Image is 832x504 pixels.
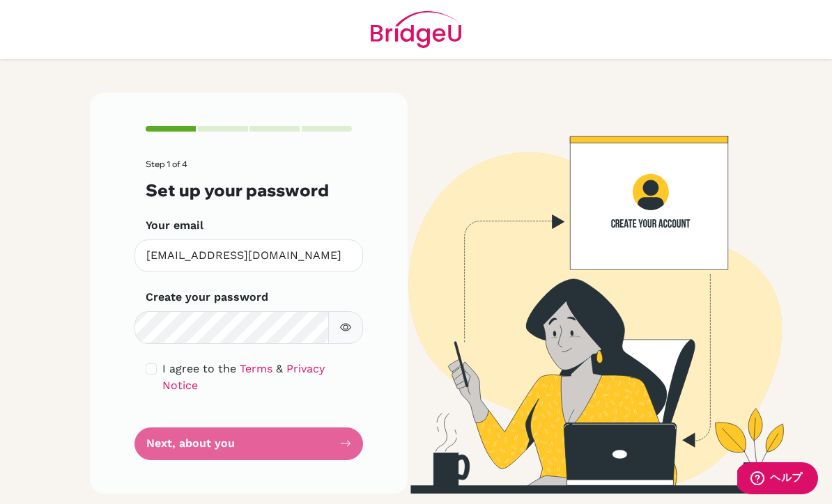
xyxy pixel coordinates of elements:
[146,217,203,234] label: Your email
[276,362,283,375] span: &
[162,362,236,375] span: I agree to the
[134,239,363,272] input: Insert your email*
[146,289,268,306] label: Create your password
[146,180,352,200] h3: Set up your password
[737,462,818,497] iframe: ウィジェットを開いて詳しい情報を確認できます
[240,362,272,375] a: Terms
[146,159,187,169] span: Step 1 of 4
[162,362,325,392] a: Privacy Notice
